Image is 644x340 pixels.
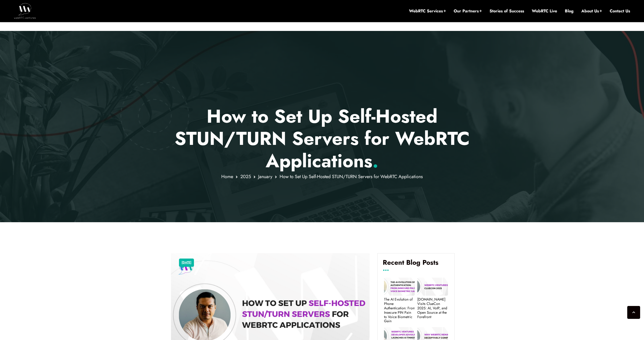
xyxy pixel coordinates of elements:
a: Home [221,173,233,180]
a: Our Partners [454,8,482,14]
a: January [258,173,272,180]
a: [DATE] [182,259,191,266]
p: How to Set Up Self-Hosted STUN/TURN Servers for WebRTC Applications [171,105,473,172]
a: WebRTC Live [532,8,557,14]
h4: Recent Blog Posts [383,259,449,270]
a: Blog [565,8,574,14]
a: 2025 [240,173,251,180]
span: How to Set Up Self-Hosted STUN/TURN Servers for WebRTC Applications [280,173,423,180]
span: . [372,147,378,174]
img: WebRTC.ventures [14,3,36,19]
a: The AI Evolution of Phone Authentication: From Insecure PIN Pain to Voice Biometric Gain [384,297,415,323]
a: WebRTC Services [409,8,446,14]
a: Contact Us [610,8,630,14]
a: About Us [581,8,602,14]
a: [DOMAIN_NAME] Visits ClueCon 2025: AI, VoIP, and Open Source at the Forefront [417,297,448,319]
a: Stories of Success [490,8,524,14]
